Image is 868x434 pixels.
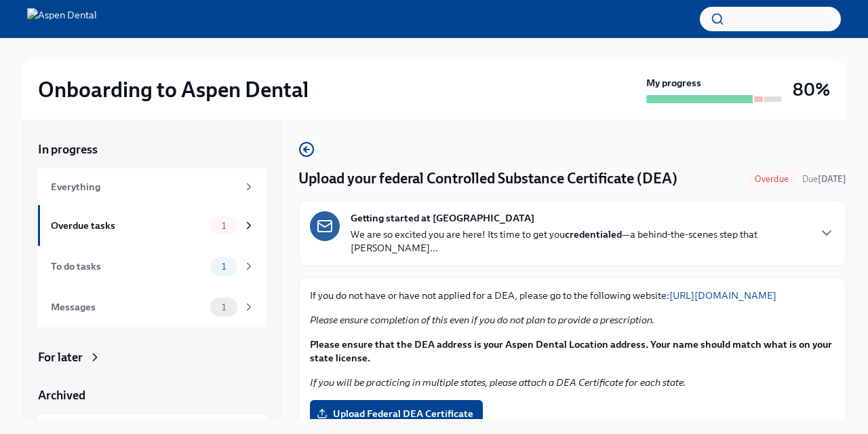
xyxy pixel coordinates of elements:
strong: Please ensure that the DEA address is your Aspen Dental Location address. Your name should match ... [310,338,832,364]
h2: Onboarding to Aspen Dental [38,76,309,103]
div: Overdue tasks [51,218,205,233]
strong: [DATE] [818,174,846,184]
a: In progress [38,141,266,158]
a: [URL][DOMAIN_NAME] [669,289,776,302]
strong: credentialed [565,228,622,240]
span: Due [802,174,846,184]
strong: Getting started at [GEOGRAPHIC_DATA] [351,211,534,225]
h4: Upload your federal Controlled Substance Certificate (DEA) [298,168,677,189]
a: Overdue tasks1 [38,205,266,246]
em: Please ensure completion of this even if you do not plan to provide a prescription. [310,314,654,326]
a: To do tasks1 [38,246,266,287]
span: 1 [214,221,234,231]
a: Messages1 [38,287,266,327]
span: 1 [214,302,234,312]
div: For later [38,349,83,365]
a: Archived [38,387,266,403]
span: Overdue [747,174,797,184]
img: Aspen Dental [27,8,97,30]
p: We are so excited you are here! Its time to get you —a behind-the-scenes step that [PERSON_NAME]... [351,228,808,255]
em: If you will be practicing in multiple states, please attach a DEA Certificate for each state. [310,376,686,388]
a: For later [38,349,266,365]
div: Everything [51,179,237,194]
span: June 30th, 2025 07:00 [802,173,846,185]
strong: My progress [646,76,701,90]
h3: 80% [793,77,830,102]
span: 1 [214,261,234,272]
div: To do tasks [51,259,205,274]
span: Upload Federal DEA Certificate [319,407,473,420]
label: Upload Federal DEA Certificate [310,400,483,427]
div: Messages [51,300,205,314]
a: Everything [38,168,266,205]
p: If you do not have or have not applied for a DEA, please go to the following website: [310,289,835,302]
